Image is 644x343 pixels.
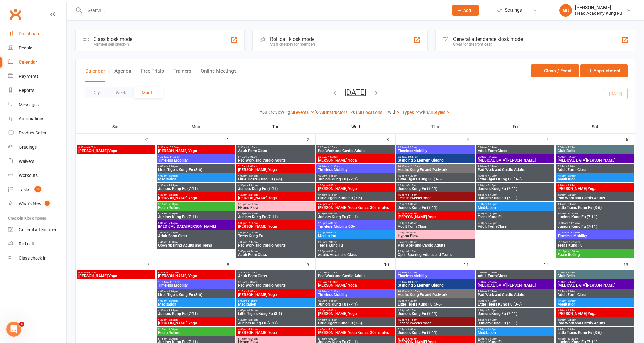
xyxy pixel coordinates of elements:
span: Pad Work and Cardio Adults [397,243,473,247]
span: [PERSON_NAME] Yoga Xpress 30 minutes [318,206,393,209]
span: - 7:00pm [247,231,258,234]
span: 6:00pm [158,222,234,225]
span: Hypno Flow [238,206,314,209]
span: 4:30pm [238,193,314,196]
span: Juniors Kung Fu (7-11) [238,187,314,191]
div: 10 [384,259,395,269]
span: 4:30pm [397,184,473,187]
span: Timeless Mobility 60+ [318,225,393,228]
span: 8:30am [557,193,633,196]
span: [MEDICAL_DATA][PERSON_NAME] [477,158,553,162]
span: Teens/Tweens Yoga [397,196,473,200]
div: Workouts [19,173,38,178]
span: [PERSON_NAME] Yoga [158,149,234,153]
span: 4:00pm [238,174,314,177]
span: - 6:00pm [167,212,178,215]
div: 3 [386,134,395,144]
th: Sun [76,120,156,133]
a: Payments [8,69,66,83]
a: Clubworx [8,6,23,22]
span: - 8:15pm [407,250,417,253]
span: 6:00pm [397,222,473,225]
div: Staff check-in for members [270,42,316,47]
span: - 5:15pm [247,184,258,187]
span: 7:00pm [238,241,314,243]
span: - 5:15pm [247,193,258,196]
span: Adult Form Class [477,149,553,153]
span: Hypno Flow [397,234,473,238]
button: Add [452,5,479,16]
span: 5:15pm [318,212,393,215]
span: - 5:15pm [407,193,417,196]
span: 5:30am [318,146,393,149]
span: - 8:30pm [167,241,178,243]
span: [PERSON_NAME] Yoga [397,215,473,219]
span: - 7:00pm [247,222,258,225]
span: 4:00pm [158,165,234,168]
span: Open Sparring Adults and Teens [397,253,473,257]
span: - 7:00pm [327,241,337,243]
span: - 9:15am [566,184,576,187]
span: 8:00am [78,146,154,149]
div: 5 [546,134,555,144]
span: Juniors Kung Fu (7-11) [477,196,553,200]
div: Gradings [19,145,37,150]
span: Pad Work and Cardio Adults [238,243,314,247]
span: Juniors Kung Fu (7-11) [477,187,553,191]
span: Adult Form Class [158,234,234,238]
div: Member self check-in [93,42,132,47]
span: - 6:00pm [407,203,417,206]
div: 2 [307,134,315,144]
span: - 9:30am [407,146,417,149]
span: - 11:30am [169,156,180,158]
input: Search... [83,6,444,15]
span: [MEDICAL_DATA][PERSON_NAME] [557,158,633,162]
span: Timeless Mobility [158,158,234,162]
span: - 9:15am [566,193,576,196]
span: 38 [34,186,41,192]
div: Reports [19,88,34,93]
span: - 6:15am [247,146,257,149]
span: 1 [19,322,24,327]
a: All Types [397,110,419,115]
div: 13 [623,259,635,269]
span: 7:30pm [397,250,473,253]
span: 7:00pm [318,250,393,253]
span: 10:30am [557,222,633,225]
span: - 10:15am [407,156,418,158]
span: Adults Kung Fu and Padwork [397,168,473,172]
span: 4:30pm [477,184,553,187]
span: - 4:30pm [487,174,497,177]
span: 6:15am [238,156,314,158]
span: - 8:30pm [247,250,258,253]
div: Roll call kiosk mode [270,36,316,42]
span: - 6:00pm [327,222,337,225]
a: Waivers [8,154,66,169]
span: 9:15am [557,203,633,206]
span: 12:15pm [557,250,633,253]
a: Automations [8,112,66,126]
span: [MEDICAL_DATA][PERSON_NAME] [158,225,234,228]
span: - 11:30am [568,231,580,234]
span: 7:00am [557,146,633,149]
span: - 8:00am [247,165,257,168]
span: 5:15pm [158,212,234,215]
div: Automations [19,116,44,121]
span: 6:45pm [397,241,473,243]
span: - 7:30pm [407,241,417,243]
button: [DATE] [344,88,366,97]
span: 4:30pm [158,193,234,196]
span: - 8:15am [486,165,497,168]
a: General attendance kiosk mode [8,223,66,237]
span: Foam Rolling [158,206,234,209]
button: Calendar [85,68,105,82]
a: All events [290,110,314,115]
button: Week [108,87,134,98]
span: 5:15pm [397,212,473,215]
span: - 12:15pm [568,241,580,243]
span: [PERSON_NAME] Yoga [318,187,393,191]
a: All Styles [428,110,451,115]
span: 10:30am [318,165,393,168]
span: 10:30am [557,231,633,234]
span: - 9:45am [566,203,576,206]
